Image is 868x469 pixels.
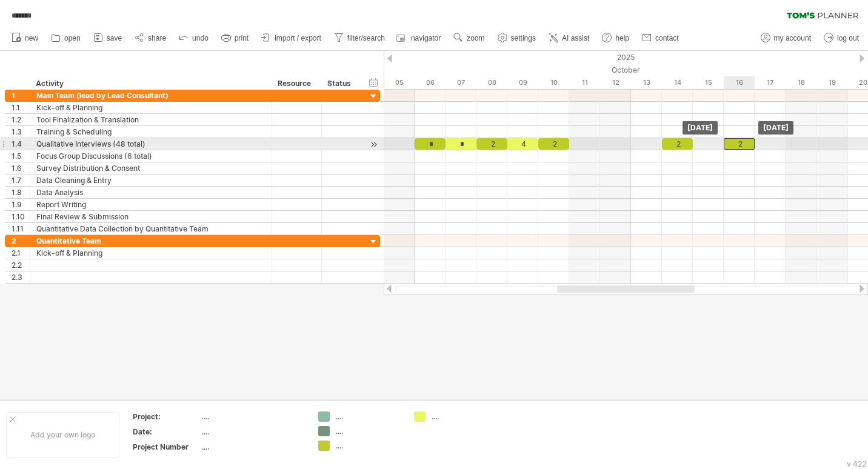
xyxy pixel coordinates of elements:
div: Training & Scheduling [36,126,265,138]
a: filter/search [331,30,389,46]
div: Wednesday, 15 October 2025 [693,76,724,89]
span: undo [192,34,209,42]
div: Resource [278,78,315,90]
div: 2.1 [12,247,30,259]
div: 2.2 [12,259,30,271]
div: .... [202,427,304,437]
span: zoom [467,34,484,42]
div: Project: [133,411,199,422]
a: undo [176,30,212,46]
a: save [90,30,125,46]
div: Thursday, 9 October 2025 [507,76,538,89]
a: new [8,30,42,46]
div: Main Team (lead by Lead Consultant) [36,90,265,101]
div: .... [202,442,304,452]
div: 1.4 [12,138,30,150]
div: Focus Group Discussions (6 total) [36,150,265,162]
a: share [132,30,170,46]
span: contact [655,34,679,42]
span: settings [511,34,536,42]
div: 1.9 [12,199,30,210]
div: Tool Finalization & Translation [36,114,265,125]
div: Thursday, 16 October 2025 [724,76,755,89]
span: print [235,34,249,42]
a: log out [821,30,863,46]
div: Tuesday, 7 October 2025 [446,76,476,89]
div: 1.11 [12,223,30,234]
div: Data Cleaning & Entry [36,175,265,186]
div: Kick-off & Planning [36,247,265,259]
div: 2 [662,138,693,150]
div: .... [336,426,402,436]
div: Survey Distribution & Consent [36,162,265,174]
span: share [148,34,166,42]
div: 1.1 [12,102,30,113]
div: Status [327,78,354,90]
span: import / export [275,34,321,42]
div: 1.10 [12,211,30,222]
span: open [64,34,81,42]
div: Saturday, 18 October 2025 [786,76,816,89]
span: my account [774,34,811,42]
span: filter/search [347,34,385,42]
div: Friday, 17 October 2025 [755,76,786,89]
div: Tuesday, 14 October 2025 [662,76,693,89]
div: Wednesday, 8 October 2025 [476,76,507,89]
div: Saturday, 11 October 2025 [569,76,600,89]
div: 1.2 [12,114,30,125]
div: 2 [538,138,569,150]
div: Final Review & Submission [36,211,265,222]
div: 4 [507,138,538,150]
a: navigator [395,30,444,46]
div: v 422 [847,459,866,468]
a: print [218,30,252,46]
div: Qualitative Interviews (48 total) [36,138,265,150]
div: 2 [476,138,507,150]
div: 1 [12,90,30,101]
a: my account [758,30,815,46]
div: 1.8 [12,187,30,198]
div: .... [432,411,498,422]
div: [DATE] [683,121,718,135]
div: Quantitative Data Collection by Quantitative Team [36,223,265,234]
div: Sunday, 5 October 2025 [384,76,415,89]
a: settings [495,30,539,46]
div: Report Writing [36,199,265,210]
div: .... [336,411,402,422]
div: 1.6 [12,162,30,174]
div: .... [336,441,402,451]
div: 1.7 [12,175,30,186]
a: open [48,30,84,46]
span: log out [837,34,859,42]
div: Add your own logo [6,412,119,457]
span: save [107,34,122,42]
div: 2.3 [12,271,30,283]
span: AI assist [562,34,589,42]
a: contact [639,30,683,46]
span: navigator [411,34,441,42]
div: Project Number [133,442,199,452]
div: [DATE] [758,121,793,135]
div: Quantitative Team [36,235,265,247]
div: Kick-off & Planning [36,102,265,113]
div: Monday, 13 October 2025 [631,76,662,89]
div: Activity [36,78,265,90]
span: help [615,34,629,42]
a: AI assist [546,30,593,46]
div: 1.3 [12,126,30,138]
a: zoom [450,30,488,46]
div: Monday, 6 October 2025 [415,76,446,89]
div: 2 [724,138,755,150]
div: Sunday, 12 October 2025 [600,76,631,89]
div: scroll to activity [368,138,379,151]
div: Data Analysis [36,187,265,198]
div: 2 [12,235,30,247]
div: Sunday, 19 October 2025 [816,76,847,89]
a: import / export [258,30,325,46]
div: 1.5 [12,150,30,162]
div: .... [202,411,304,422]
div: Friday, 10 October 2025 [538,76,569,89]
div: Date: [133,427,199,437]
a: help [599,30,633,46]
span: new [25,34,38,42]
